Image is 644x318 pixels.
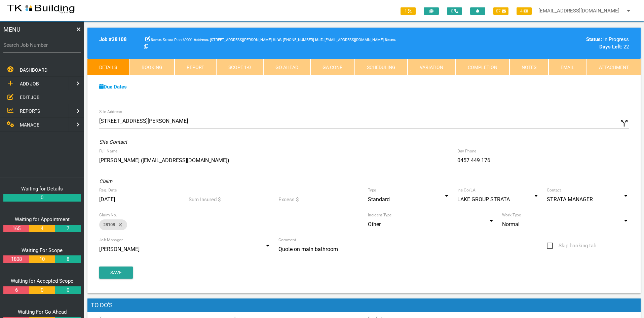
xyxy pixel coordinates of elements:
label: Excess $ [278,196,299,204]
a: 8 [55,255,80,263]
a: 6 [3,286,29,294]
b: Status: [586,36,602,42]
a: Scope 1-0 [216,59,263,75]
a: Go Ahead [263,59,310,75]
span: Strata Plan 69001 [151,38,193,42]
span: DASHBOARD [20,67,47,73]
label: Type [368,187,376,193]
span: Skip booking tab [547,242,596,250]
a: 0 [3,194,81,202]
span: [PHONE_NUMBER] [277,38,314,42]
label: Site Address [99,109,122,115]
label: Sum Insured $ [189,196,221,204]
b: Days Left: [599,44,622,50]
span: MENU [3,25,21,34]
b: Address: [194,38,209,42]
div: 28108 [99,219,127,230]
label: Contact [547,187,561,193]
h1: To Do's [87,298,641,312]
span: EDIT JOB [20,95,40,100]
label: Ins Co/LA [457,187,476,193]
i: close [115,219,123,230]
div: In Progress 22 [502,36,629,51]
b: H: [273,38,276,42]
i: Claim [99,178,112,184]
button: Save [99,267,133,279]
span: 1 [401,7,416,15]
label: Incident Type [368,212,391,218]
label: Full Name [99,148,117,154]
a: Waiting for Details [21,186,63,192]
b: M: [315,38,319,42]
a: Waiting For Go Ahead [18,309,67,315]
i: Click to show custom address field [619,118,629,128]
a: GA Conf [310,59,354,75]
a: Attachment [587,59,641,75]
b: Notes: [385,38,396,42]
a: Waiting for Appointment [15,216,70,222]
a: Waiting For Scope [22,247,63,253]
span: 4 [517,7,532,15]
a: 1808 [3,255,29,263]
label: Work Type [502,212,521,218]
a: Notes [509,59,548,75]
a: Due Dates [99,84,127,90]
a: Waiting for Accepted Scope [11,278,73,284]
img: s3file [7,3,75,14]
span: REPORTS [20,108,40,114]
label: Comment [278,237,296,243]
a: Completion [455,59,509,75]
a: Details [87,59,129,75]
b: W: [277,38,282,42]
b: E: [320,38,324,42]
a: 10 [29,255,55,263]
label: Req. Date [99,187,117,193]
label: Claim No. [99,212,117,218]
a: Email [548,59,586,75]
label: Search Job Number [3,41,81,49]
span: [STREET_ADDRESS][PERSON_NAME] [194,38,272,42]
a: 0 [55,286,80,294]
span: 0 [447,7,462,15]
label: Day Phone [457,148,477,154]
span: MANAGE [20,122,39,128]
a: Report [175,59,216,75]
a: 7 [55,225,80,233]
a: Booking [129,59,174,75]
b: Job # 28108 [99,36,127,42]
i: Site Contact [99,139,127,145]
a: 4 [29,225,55,233]
span: [EMAIL_ADDRESS][DOMAIN_NAME] [320,38,384,42]
label: Job Manager [99,237,123,243]
a: 165 [3,225,29,233]
a: Click here copy customer information. [144,44,148,50]
a: Variation [408,59,455,75]
b: Name: [151,38,162,42]
a: Scheduling [355,59,408,75]
span: ADD JOB [20,81,39,86]
a: 0 [29,286,55,294]
span: 87 [493,7,508,15]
